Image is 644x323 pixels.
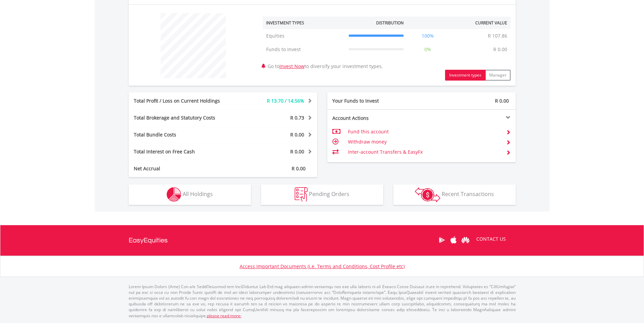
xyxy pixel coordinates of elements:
[327,98,422,104] div: Your Funds to Invest
[445,70,485,81] button: Investment types
[167,187,181,202] img: holdings-wht.png
[183,190,213,198] span: All Holdings
[290,148,304,155] span: R 0.00
[263,43,345,56] td: Funds to Invest
[448,230,460,251] a: Apple
[436,230,448,251] a: Google Play
[472,230,511,249] a: CONTACT US
[327,115,422,122] div: Account Actions
[309,190,349,198] span: Pending Orders
[415,187,440,202] img: transactions-zar-wht.png
[258,10,516,81] div: Go to to diversify your investment types.
[129,114,239,121] div: Total Brokerage and Statutory Costs
[129,148,239,155] div: Total Interest on Free Cash
[348,127,500,137] td: Fund this account
[267,98,304,104] span: R 13.70 / 14.56%
[290,114,304,121] span: R 0.73
[495,98,509,104] span: R 0.00
[442,190,494,198] span: Recent Transactions
[407,29,448,43] td: 100%
[295,187,308,202] img: pending_instructions-wht.png
[485,70,511,81] button: Manager
[448,17,511,29] th: Current Value
[263,17,345,29] th: Investment Types
[129,185,251,205] button: All Holdings
[129,284,516,319] p: Lorem Ipsum Dolors (Ame) Con a/e SeddOeiusmod tem InciDiduntut Lab Etd mag aliquaen admin veniamq...
[348,147,500,157] td: Inter-account Transfers & EasyFx
[407,43,448,56] td: 0%
[348,137,500,147] td: Withdraw money
[129,131,239,138] div: Total Bundle Costs
[460,230,472,251] a: Huawei
[290,131,304,138] span: R 0.00
[129,98,239,104] div: Total Profit / Loss on Current Holdings
[279,63,305,69] a: Invest Now
[207,313,241,319] a: please read more:
[129,225,168,256] a: EasyEquities
[263,29,345,43] td: Equities
[129,165,239,172] div: Net Accrual
[393,185,516,205] button: Recent Transactions
[484,29,511,43] td: R 107.86
[240,263,405,270] a: Access Important Documents (i.e. Terms and Conditions, Cost Profile etc)
[376,20,404,26] div: Distribution
[292,165,306,172] span: R 0.00
[490,43,511,56] td: R 0.00
[261,185,383,205] button: Pending Orders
